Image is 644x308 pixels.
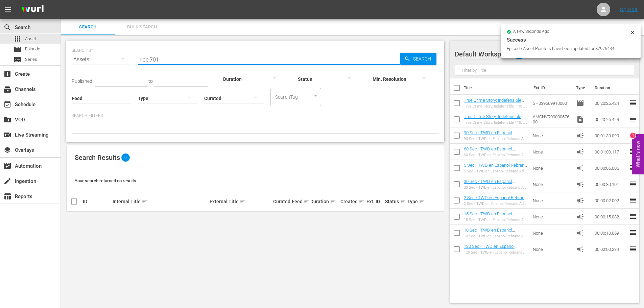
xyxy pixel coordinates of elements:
[400,53,436,65] button: Search
[576,164,584,172] span: Ad
[592,95,629,111] td: 00:20:25.424
[25,56,37,63] span: Series
[592,160,629,176] td: 00:00:05.005
[14,35,22,43] span: Asset
[464,218,528,222] div: 15 Sec - TWD en Espanol Rebrand Ad Slates-15s- SLATE
[240,198,246,205] span: sort
[464,146,522,157] a: 60 Sec - TWD en Espanol Rebrand Ad Slates-60s- SLATE
[530,127,573,144] td: None
[464,163,527,173] a: 5 Sec - TWD en Espanol Rebrand Ad Slates-5s- SLATE
[3,177,11,185] span: Ingestion
[576,213,584,221] span: Ad
[464,179,522,189] a: 30 Sec - TWD en Espanol Rebrand Ad Slates-30s- SLATE
[310,197,338,206] div: Duration
[529,78,572,97] th: Ext. ID
[464,120,528,125] div: True Crime Story: Indefensible 110: El elefante en el útero
[592,127,629,144] td: 00:01:30.090
[464,137,528,141] div: 90 Sec - TWD en Espanol Rebrand Ad Slates-90s- SLATE
[292,197,308,206] div: Feed
[592,111,629,127] td: 00:20:25.424
[385,197,405,206] div: Status
[576,245,584,253] span: Ad
[464,153,528,157] div: 60 Sec - TWD en Espanol Rebrand Ad Slates-60s- SLATE
[576,132,584,140] span: Ad
[75,178,138,183] span: Your search returned no results.
[513,29,549,34] span: a few seconds ago
[464,104,528,109] div: True Crime Story: Indefensible 110: El elefante en el útero
[572,78,591,97] th: Type
[507,45,628,52] div: Episode Asset Pointers have been updated for 87976434
[119,23,165,31] span: Bulk Search
[148,78,153,84] span: to
[576,229,584,237] span: Ad
[629,229,637,237] span: reorder
[3,146,11,154] span: Overlays
[576,115,584,123] span: Video
[464,228,522,238] a: 10 Sec - TWD en Espanol Rebrand Ad Slates-10s- SLATE
[14,55,22,64] span: Series
[629,245,637,253] span: reorder
[464,250,528,255] div: 120 Sec - TWD en Espanol Rebrand Ad Slates-120s- SLATE
[530,95,573,111] td: SH039669910000
[592,176,629,192] td: 00:00:30.101
[592,144,629,160] td: 00:01:00.117
[359,198,365,205] span: sort
[592,225,629,241] td: 00:00:10.069
[530,225,573,241] td: None
[629,115,637,123] span: reorder
[410,53,436,65] span: Search
[366,199,383,204] div: Ext. ID
[3,192,11,200] span: Reports
[629,164,637,172] span: reorder
[340,197,364,206] div: Created
[530,160,573,176] td: None
[632,134,644,174] button: Open Feedback Widget
[464,202,528,206] div: 2 Sec - TWD en Espanol Rebrand Ad Slates-2s- SLATE
[400,198,406,205] span: sort
[629,147,637,156] span: reorder
[530,209,573,225] td: None
[464,114,524,124] a: True Crime Story: Indefensible 110: El elefante en el útero
[629,99,637,107] span: reorder
[592,192,629,209] td: 00:00:02.002
[576,148,584,156] span: Ad
[419,198,425,205] span: sort
[629,212,637,220] span: reorder
[3,100,11,109] span: Schedule
[464,234,528,238] div: 10 Sec - TWD en Espanol Rebrand Ad Slates-10s- SLATE
[83,199,111,204] div: ID
[72,113,439,119] p: Search Filters:
[273,199,290,204] div: Curated
[3,23,11,31] span: Search
[464,185,528,190] div: 30 Sec - TWD en Espanol Rebrand Ad Slates-30s- SLATE
[113,197,208,206] div: Internal Title
[464,78,529,97] th: Title
[75,153,120,162] span: Search Results
[14,45,22,53] span: Episode
[629,196,637,204] span: reorder
[576,196,584,205] span: Ad
[530,111,573,127] td: AMCNVR0000067600
[530,176,573,192] td: None
[464,244,525,254] a: 120 Sec - TWD en Espanol Rebrand Ad Slates-120s- SLATE
[464,169,528,173] div: 5 Sec - TWD en Espanol Rebrand Ad Slates-5s- SLATE
[72,78,93,84] span: Published:
[16,2,49,18] img: ans4CAIJ8jUAAAAAAAAAAAAAAAAAAAAAAAAgQb4GAAAAAAAAAAAAAAAAAAAAAAAAJMjXAAAAAAAAAAAAAAAAAAAAAAAAgAT5G...
[210,197,271,206] div: External Title
[507,36,635,44] div: Success
[464,98,524,108] a: True Crime Story: Indefensible 110: El elefante en el útero
[464,211,522,221] a: 15 Sec - TWD en Espanol Rebrand Ad Slates-15s- SLATE
[530,192,573,209] td: None
[312,93,319,99] button: Open
[3,70,11,78] span: Create
[530,241,573,257] td: None
[591,78,631,97] th: Duration
[25,46,40,52] span: Episode
[464,195,527,205] a: 2 Sec - TWD en Espanol Rebrand Ad Slates-2s- SLATE
[629,131,637,139] span: reorder
[121,153,130,162] span: 0
[72,50,131,69] div: Assets
[3,162,11,170] span: Automation
[455,45,627,64] div: Default Workspace
[592,209,629,225] td: 00:00:15.082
